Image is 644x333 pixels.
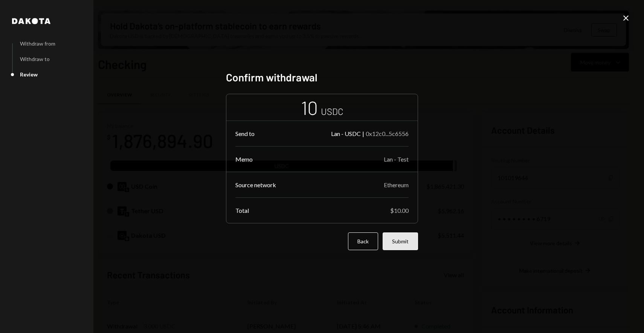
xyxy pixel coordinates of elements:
div: Ethereum [384,181,409,188]
button: Back [348,232,378,250]
div: Review [20,71,38,78]
div: Memo [235,156,253,163]
button: Submit [383,232,418,250]
div: Send to [235,130,255,137]
div: Total [235,207,249,214]
div: Withdraw from [20,40,55,47]
div: 10 [301,96,318,119]
h2: Confirm withdrawal [226,70,418,85]
div: | [362,130,364,137]
div: Withdraw to [20,56,50,62]
div: Lan - USDC [331,130,361,137]
div: Source network [235,181,276,188]
div: $10.00 [390,207,409,214]
div: 0x12c0...5c6556 [366,130,409,137]
div: USDC [321,105,343,118]
div: Lan - Test [384,156,409,163]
